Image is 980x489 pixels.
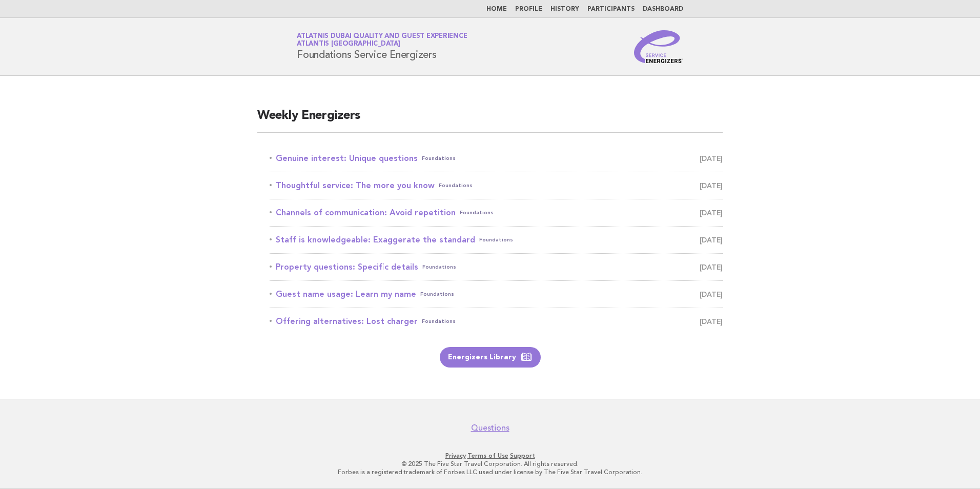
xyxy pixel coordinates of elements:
[460,206,494,220] span: Foundations
[270,260,723,274] a: Property questions: Specific detailsFoundations [DATE]
[270,151,723,166] a: Genuine interest: Unique questionsFoundations [DATE]
[700,151,723,166] span: [DATE]
[479,233,513,247] span: Foundations
[445,452,466,459] a: Privacy
[270,206,723,220] a: Channels of communication: Avoid repetitionFoundations [DATE]
[700,260,723,274] span: [DATE]
[270,178,723,193] a: Thoughtful service: The more you knowFoundations [DATE]
[700,314,723,329] span: [DATE]
[270,287,723,301] a: Guest name usage: Learn my nameFoundations [DATE]
[422,314,456,329] span: Foundations
[297,33,467,47] a: Atlatnis Dubai Quality and Guest ExperienceAtlantis [GEOGRAPHIC_DATA]
[700,287,723,301] span: [DATE]
[700,233,723,247] span: [DATE]
[700,178,723,193] span: [DATE]
[634,30,683,63] img: Service Energizers
[467,452,508,459] a: Terms of Use
[440,347,541,368] a: Energizers Library
[420,287,454,301] span: Foundations
[471,423,509,433] a: Questions
[515,6,542,12] a: Profile
[550,6,579,12] a: History
[297,41,400,48] span: Atlantis [GEOGRAPHIC_DATA]
[587,6,635,12] a: Participants
[176,460,804,468] p: © 2025 The Five Star Travel Corporation. All rights reserved.
[486,6,507,12] a: Home
[176,452,804,460] p: · ·
[270,314,723,329] a: Offering alternatives: Lost chargerFoundations [DATE]
[422,260,456,274] span: Foundations
[270,233,723,247] a: Staff is knowledgeable: Exaggerate the standardFoundations [DATE]
[176,468,804,476] p: Forbes is a registered trademark of Forbes LLC used under license by The Five Star Travel Corpora...
[643,6,683,12] a: Dashboard
[510,452,535,459] a: Support
[422,151,456,166] span: Foundations
[439,178,473,193] span: Foundations
[700,206,723,220] span: [DATE]
[297,33,467,60] h1: Foundations Service Energizers
[257,108,723,133] h2: Weekly Energizers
